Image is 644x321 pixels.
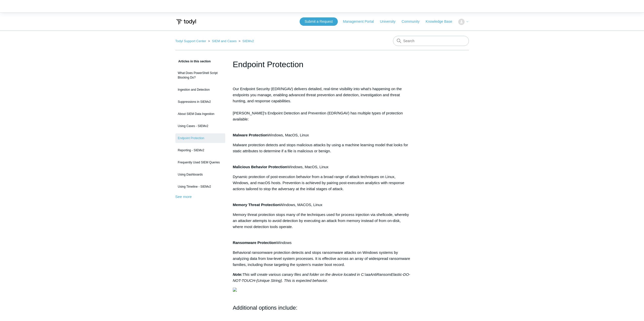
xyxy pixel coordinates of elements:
p: Behavioral ransomware protection detects and stops ransomware attacks on Windows systems by analy... [233,250,411,268]
li: Todyl Support Center [175,39,207,43]
strong: Malicious Behavior Protection [233,165,287,169]
a: Using Dashboards [175,170,225,179]
a: Todyl Support Center [175,39,206,43]
p: Malware protection detects and stops malicious attacks by using a machine learning model that loo... [233,142,411,154]
a: Management Portal [343,19,379,24]
strong: Ransomware Protection [233,240,276,245]
a: About SIEM Data Ingestion [175,109,225,119]
a: Suppressions in SIEMv2 [175,97,225,107]
div: Windows, MACOS, Linux [233,202,411,208]
img: 28488690910867 [233,288,237,292]
li: SIEMv2 [238,39,254,43]
a: Endpoint Protection [175,133,225,143]
strong: Malware Protection [233,133,268,137]
div: Windows [233,240,411,246]
a: SIEM and Cases [212,39,237,43]
strong: Note: [233,272,242,277]
a: Frequently Used SIEM Queries [175,158,225,167]
h2: Additional options include: [233,303,411,312]
li: SIEM and Cases [207,39,237,43]
p: Dynamic protection of post-execution behavior from a broad range of attack techniques on Linux, W... [233,174,411,192]
strong: Memory Threat Protection [233,203,280,207]
p: Our Endpoint Security (EDR/NGAV) delivers detailed, real-time visibility into what's happening on... [233,86,411,122]
a: Ingestion and Detection [175,85,225,94]
a: University [380,19,400,24]
h1: Endpoint Protection [233,58,411,70]
a: SIEMv2 [242,39,254,43]
a: See more [175,194,192,199]
p: Memory threat protection stops many of the techniques used for process injection via shellcode, w... [233,212,411,230]
div: Windows, MacOS, Linux [233,132,411,138]
a: What Does PowerShell Script Blocking Do? [175,68,225,82]
a: Submit a Request [300,17,338,26]
em: This will create various canary files and folder on the device located in C:\aaAntiRansomElastic-... [233,272,410,283]
a: Knowledge Base [426,19,457,24]
span: Articles in this section [175,60,211,63]
img: Todyl Support Center Help Center home page [175,17,197,27]
a: Using Cases - SIEMv2 [175,121,225,131]
a: Reporting - SIEMv2 [175,145,225,155]
a: Community [402,19,425,24]
input: Search [393,36,469,46]
a: Using Timeline - SIEMv2 [175,182,225,191]
div: Windows, MacOS, Linux [233,164,411,170]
